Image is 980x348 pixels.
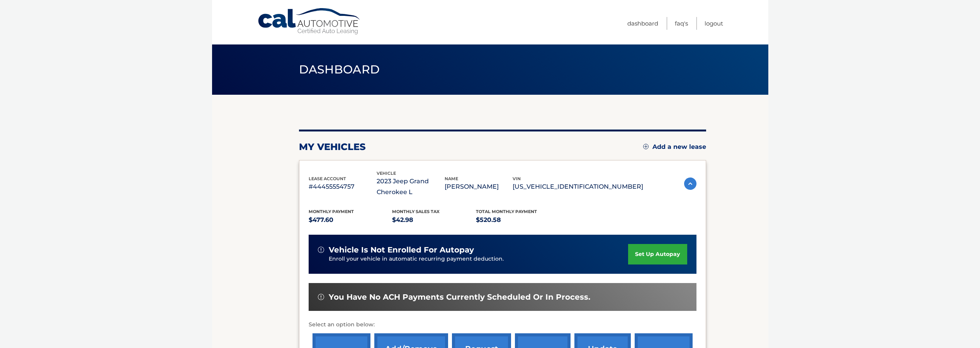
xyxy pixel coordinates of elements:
span: Monthly sales Tax [392,209,440,214]
span: name [445,176,458,181]
p: [PERSON_NAME] [445,181,513,192]
p: #44455554757 [309,181,377,192]
p: $520.58 [476,215,560,225]
a: FAQ's [675,17,688,30]
span: Total Monthly Payment [476,209,537,214]
span: Dashboard [299,62,380,77]
span: vin [513,176,521,181]
p: $477.60 [309,215,392,225]
span: lease account [309,176,346,181]
img: alert-white.svg [318,294,324,300]
p: Select an option below: [309,320,696,329]
h2: my vehicles [299,141,366,153]
a: Add a new lease [643,143,706,151]
span: vehicle [377,171,396,176]
span: vehicle is not enrolled for autopay [329,245,474,255]
p: $42.98 [392,215,476,225]
a: Cal Automotive [257,8,362,35]
img: add.svg [643,144,649,149]
p: Enroll your vehicle in automatic recurring payment deduction. [329,255,628,263]
p: [US_VEHICLE_IDENTIFICATION_NUMBER] [513,181,643,192]
img: alert-white.svg [318,247,324,253]
p: 2023 Jeep Grand Cherokee L [377,176,445,198]
a: Logout [705,17,723,30]
img: accordion-active.svg [684,177,696,190]
span: Monthly Payment [309,209,354,214]
span: You have no ACH payments currently scheduled or in process. [329,292,590,302]
a: Dashboard [627,17,658,30]
a: set up autopay [628,244,687,264]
